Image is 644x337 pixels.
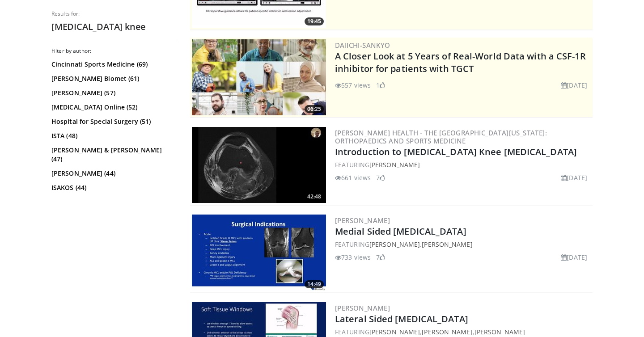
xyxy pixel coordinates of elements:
a: [PERSON_NAME] [422,328,472,336]
a: [PERSON_NAME] Biomet (61) [51,74,174,83]
div: FEATURING [335,160,591,169]
a: [PERSON_NAME] [369,240,420,249]
a: [PERSON_NAME] (44) [51,169,174,178]
span: 19:45 [305,17,324,25]
img: 93c22cae-14d1-47f0-9e4a-a244e824b022.png.300x170_q85_crop-smart_upscale.jpg [192,39,326,115]
a: [PERSON_NAME] (57) [51,88,174,97]
a: [PERSON_NAME] [335,303,390,312]
a: [PERSON_NAME] [335,216,390,225]
a: 42:48 [192,127,326,203]
li: 661 views [335,173,371,182]
img: b7c8ed41-df81-44f5-8109-2bb6f2e8f9d3.300x170_q85_crop-smart_upscale.jpg [192,127,326,203]
a: Cincinnati Sports Medicine (69) [51,60,174,69]
li: [DATE] [561,173,587,182]
li: 7 [376,173,385,182]
li: [DATE] [561,80,587,90]
p: Results for: [51,10,177,17]
a: 06:25 [192,39,326,115]
a: Lateral Sided [MEDICAL_DATA] [335,313,468,325]
li: [DATE] [561,253,587,262]
a: Daiichi-Sankyo [335,41,390,50]
a: [PERSON_NAME] Health - The [GEOGRAPHIC_DATA][US_STATE]: Orthopaedics and Sports Medicine [335,128,547,145]
a: 14:49 [192,215,326,291]
a: Introduction to [MEDICAL_DATA] Knee [MEDICAL_DATA] [335,146,577,158]
li: 1 [376,80,385,90]
a: [PERSON_NAME] [422,240,472,249]
a: [MEDICAL_DATA] Online (52) [51,103,174,112]
a: [PERSON_NAME] [369,328,420,336]
div: FEATURING , [335,240,591,249]
li: 7 [376,253,385,262]
h2: [MEDICAL_DATA] knee [51,21,177,33]
img: 1093b870-8a95-4b77-8e14-87309390d0f5.300x170_q85_crop-smart_upscale.jpg [192,215,326,291]
a: A Closer Look at 5 Years of Real-World Data with a CSF-1R inhibitor for patients with TGCT [335,50,586,75]
li: 557 views [335,80,371,90]
div: FEATURING , , [335,327,591,337]
a: [PERSON_NAME] [475,328,525,336]
span: 14:49 [305,280,324,288]
a: [PERSON_NAME] & [PERSON_NAME] (47) [51,146,174,164]
a: ISTA (48) [51,131,174,140]
span: 42:48 [305,193,324,201]
a: Medial Sided [MEDICAL_DATA] [335,225,466,237]
a: ISAKOS (44) [51,183,174,192]
span: 06:25 [305,105,324,113]
a: [PERSON_NAME] [369,160,420,169]
a: Hospital for Special Surgery (51) [51,117,174,126]
li: 733 views [335,253,371,262]
h3: Filter by author: [51,47,177,55]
